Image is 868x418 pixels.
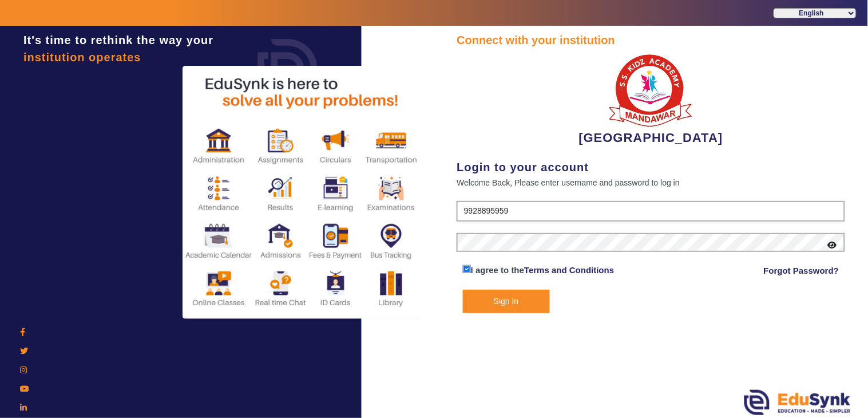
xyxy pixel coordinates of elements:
[471,265,524,275] span: I agree to the
[457,49,845,147] div: [GEOGRAPHIC_DATA]
[457,201,845,222] input: User Name
[463,290,550,313] button: Sign In
[744,390,851,415] img: edusynk.png
[245,26,331,112] img: login.png
[524,265,614,275] a: Terms and Conditions
[608,49,694,128] img: b9104f0a-387a-4379-b368-ffa933cda262
[764,264,839,278] a: Forgot Password?
[457,31,845,49] div: Connect with your institution
[457,159,845,176] div: Login to your account
[23,34,213,46] span: It's time to rethink the way your
[23,51,141,64] span: institution operates
[457,176,845,190] div: Welcome Back, Please enter username and password to log in
[183,66,423,319] img: login2.png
